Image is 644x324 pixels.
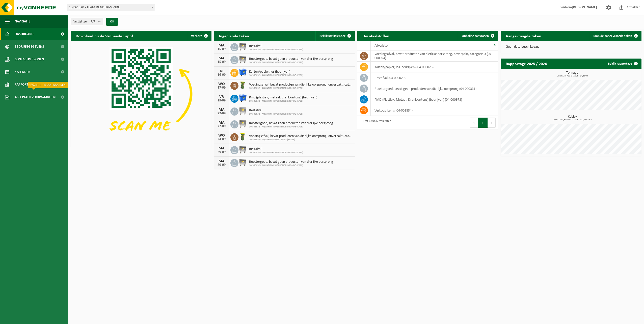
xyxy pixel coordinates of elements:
div: MA [217,108,227,112]
div: 29-09 [217,163,227,167]
button: 1 [478,118,488,128]
span: 10-536632 - AQUAFIN - RWZI DENDERMONDE (KP26) [249,164,333,167]
span: Roostergoed, bevat geen producten van dierlijke oorsprong [249,121,333,125]
h2: Uw afvalstoffen [357,31,394,41]
span: Bedrijfsgegevens [15,40,44,53]
span: 10-536632 - AQUAFIN - RWZI DENDERMONDE (KP26) [249,74,303,77]
span: Restafval [249,109,303,113]
div: DI [217,69,227,73]
span: Verberg [191,34,202,38]
td: PMD (Plastiek, Metaal, Drankkartons) (bedrijven) (04-000978) [371,94,498,105]
span: 10-536632 - AQUAFIN - RWZI DENDERMONDE (KP26) [249,151,303,154]
button: OK [106,18,118,26]
span: 10-536632 - AQUAFIN - RWZI DENDERMONDE (KP26) [249,48,303,51]
img: WB-1100-GAL-GY-02 [238,107,247,115]
span: Toon de aangevraagde taken [593,34,632,38]
div: 19-09 [217,99,227,102]
button: Verberg [187,31,211,41]
span: Afvalstof [374,44,389,48]
a: Toon de aangevraagde taken [589,31,641,41]
div: 1 tot 6 van 6 resultaten [360,117,391,128]
span: 10-961320 - TEAM DENDERMONDE [67,4,155,11]
td: karton/papier, los (bedrijven) (04-000026) [371,62,498,72]
div: 29-09 [217,150,227,154]
div: 22-09 [217,125,227,128]
div: MA [217,159,227,163]
span: Kalender [15,66,30,78]
td: roostergoed, bevat geen producten van dierlijke oorsprong (04-000331) [371,83,498,94]
div: MA [217,43,227,47]
count: (7/7) [90,20,96,23]
img: WB-1100-HPE-BE-01 [238,68,247,77]
a: Bekijk uw kalender [315,31,354,41]
h2: Ingeplande taken [214,31,254,41]
span: Karton/papier, los (bedrijven) [249,70,303,74]
span: Bekijk uw kalender [319,34,345,38]
span: Roostergoed, bevat geen producten van dierlijke oorsprong [249,160,333,164]
span: 10-536632 - AQUAFIN - RWZI DENDERMONDE (KP26) [249,61,333,64]
div: 24-09 [217,138,227,141]
span: Acceptatievoorwaarden [15,91,56,103]
button: Vestigingen(7/7) [71,18,103,25]
a: Bekijk rapportage [604,59,641,69]
a: Ophaling aanvragen [458,31,498,41]
button: Previous [470,118,478,128]
span: 2024: 319,380 m3 - 2025: 191,900 m3 [503,119,641,121]
img: WB-1100-GAL-GY-01 [238,55,247,64]
div: 16-09 [217,73,227,77]
div: WO [217,82,227,86]
span: 10-536632 - AQUAFIN - RWZI DENDERMONDE (KP26) [249,100,317,103]
div: WO [217,133,227,138]
span: Restafval [249,147,303,151]
td: verkoop items (04-001834) [371,105,498,116]
h2: Download nu de Vanheede+ app! [71,31,138,41]
img: WB-1100-HPE-BE-01 [238,94,247,102]
div: 17-09 [217,86,227,90]
div: MA [217,56,227,60]
span: Ophaling aanvragen [462,34,489,38]
p: Geen data beschikbaar. [506,45,636,49]
span: 10-536657 - AQUAFIN - RWZI TEMSE (KP225) [249,138,352,141]
img: WB-0060-HPE-GN-50 [238,132,247,141]
div: VR [217,95,227,99]
img: Download de VHEPlus App [71,41,211,147]
img: WB-1100-GAL-GY-02 [238,145,247,154]
span: 2024: 26,720 t - 2025: 14,380 t [503,75,641,77]
img: WB-1100-GAL-GY-01 [238,158,247,167]
span: Rapportage [15,78,34,91]
span: 10-536632 - AQUAFIN - RWZI DENDERMONDE (KP26) [249,87,352,90]
div: MA [217,121,227,125]
span: Vestigingen [73,18,96,25]
span: Roostergoed, bevat geen producten van dierlijke oorsprong [249,57,333,61]
span: 10-536632 - AQUAFIN - RWZI DENDERMONDE (KP26) [249,125,333,128]
div: 15-09 [217,60,227,64]
img: WB-0060-HPE-GN-50 [238,81,247,90]
td: voedingsafval, bevat producten van dierlijke oorsprong, onverpakt, categorie 3 (04-000024) [371,50,498,62]
button: Next [488,118,496,128]
img: WB-1100-GAL-GY-01 [238,120,247,128]
span: Restafval [249,44,303,48]
span: Contactpersonen [15,53,44,66]
h3: Kubiek [503,115,641,121]
div: MA [217,146,227,150]
span: Voedingsafval, bevat producten van dierlijke oorsprong, onverpakt, categorie 3 [249,83,352,87]
td: restafval (04-000029) [371,72,498,83]
h2: Aangevraagde taken [501,31,546,41]
span: 10-536632 - AQUAFIN - RWZI DENDERMONDE (KP26) [249,113,303,116]
h3: Tonnage [503,71,641,77]
span: Navigatie [15,15,30,28]
span: Dashboard [15,28,34,40]
div: 15-09 [217,47,227,51]
span: Pmd (plastiek, metaal, drankkartons) (bedrijven) [249,96,317,100]
h2: Rapportage 2025 / 2024 [501,59,552,68]
img: WB-1100-GAL-GY-02 [238,42,247,51]
span: Voedingsafval, bevat producten van dierlijke oorsprong, onverpakt, categorie 3 [249,134,352,138]
div: 22-09 [217,112,227,115]
span: 10-961320 - TEAM DENDERMONDE [67,4,155,11]
strong: [PERSON_NAME] [572,6,597,9]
